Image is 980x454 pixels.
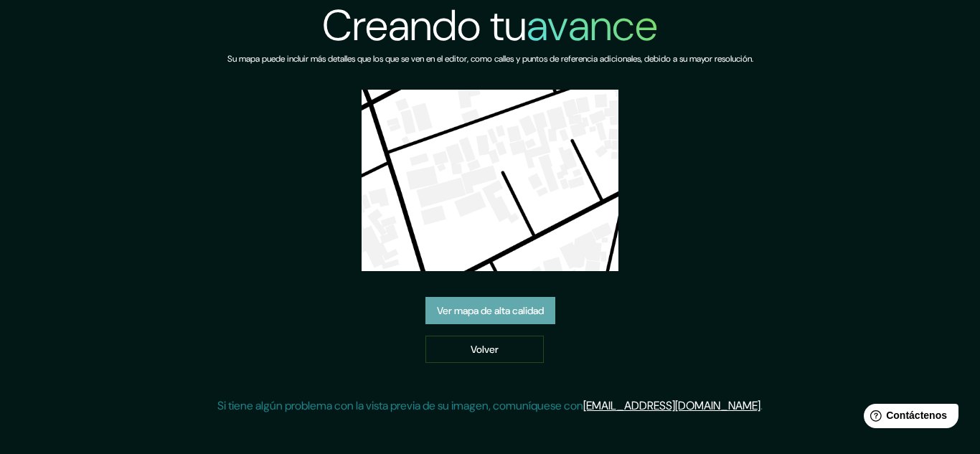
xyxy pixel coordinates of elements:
font: Su mapa puede incluir más detalles que los que se ven en el editor, como calles y puntos de refer... [227,53,753,65]
img: vista previa del mapa creado [362,90,618,271]
font: Ver mapa de alta calidad [437,304,544,317]
iframe: Lanzador de widgets de ayuda [852,398,964,438]
a: Volver [425,336,544,363]
font: . [760,398,763,413]
a: Ver mapa de alta calidad [425,297,555,324]
font: Volver [471,343,499,356]
a: [EMAIL_ADDRESS][DOMAIN_NAME] [583,398,760,413]
font: Si tiene algún problema con la vista previa de su imagen, comuníquese con [217,398,583,413]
